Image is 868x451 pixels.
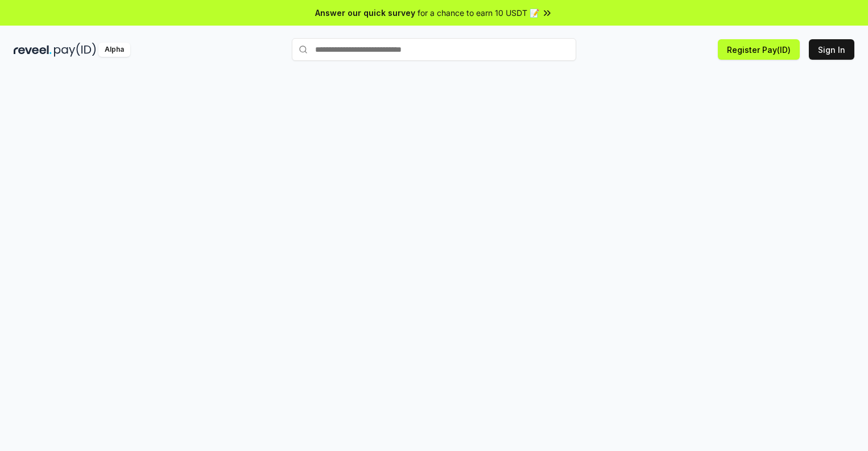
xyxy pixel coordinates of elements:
[14,43,52,57] img: reveel_dark
[418,7,539,19] span: for a chance to earn 10 USDT 📝
[54,43,96,57] img: pay_id
[718,39,800,60] button: Register Pay(ID)
[809,39,854,60] button: Sign In
[98,43,130,57] div: Alpha
[315,7,415,19] span: Answer our quick survey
